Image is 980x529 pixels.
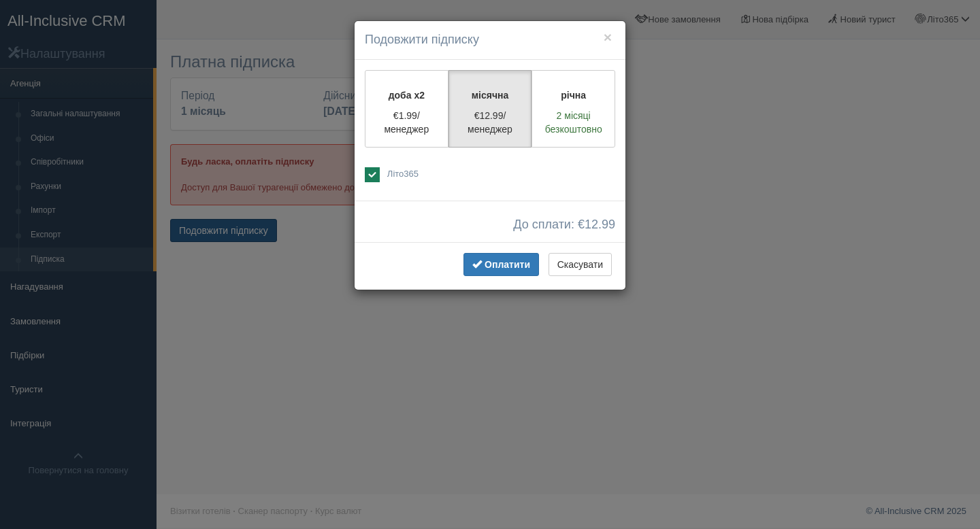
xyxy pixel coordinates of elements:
[513,218,615,232] span: До сплати: €
[387,169,419,179] span: Літо365
[365,31,615,49] h4: Подовжити підписку
[374,88,440,102] p: доба x2
[549,253,612,276] button: Скасувати
[585,218,615,231] span: 12.99
[457,88,523,102] p: місячна
[540,88,606,102] p: річна
[485,259,530,270] span: Оплатити
[457,109,523,136] p: €12.99/менеджер
[540,109,606,136] p: 2 місяці безкоштовно
[463,253,539,276] button: Оплатити
[604,30,612,44] button: ×
[374,109,440,136] p: €1.99/менеджер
